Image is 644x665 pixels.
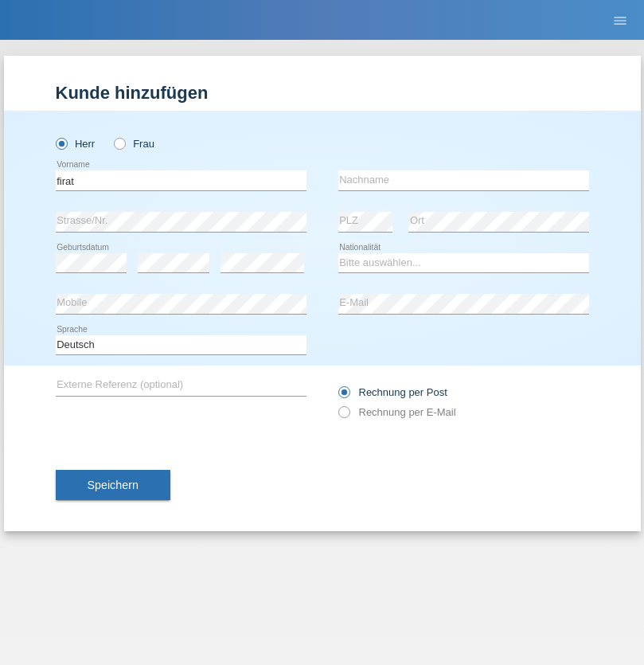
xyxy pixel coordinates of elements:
[56,470,170,500] button: Speichern
[114,138,154,150] label: Frau
[612,13,628,29] i: menu
[604,15,636,25] a: menu
[338,406,456,418] label: Rechnung per E-Mail
[114,138,124,148] input: Frau
[338,386,447,398] label: Rechnung per Post
[338,406,349,426] input: Rechnung per E-Mail
[338,386,349,406] input: Rechnung per Post
[56,83,589,103] h1: Kunde hinzufügen
[56,138,66,148] input: Herr
[88,479,139,491] span: Speichern
[56,138,96,150] label: Herr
